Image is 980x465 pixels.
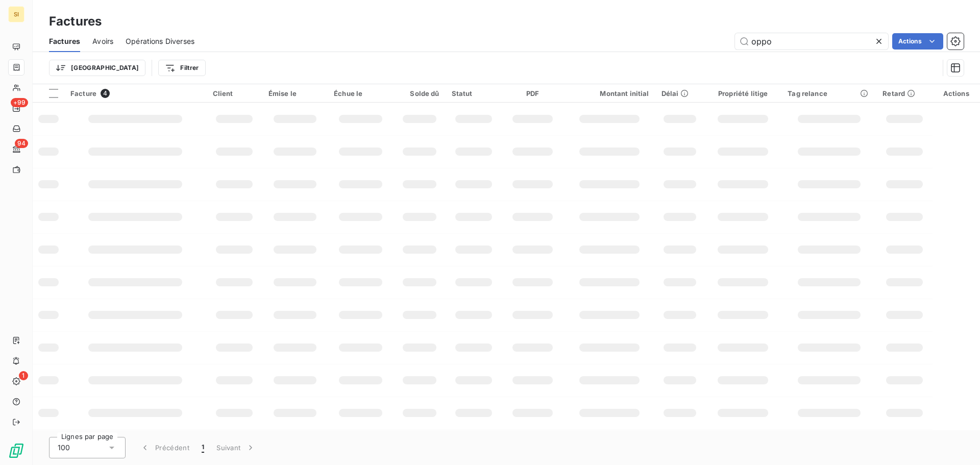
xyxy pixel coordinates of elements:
div: Montant initial [570,89,649,97]
button: Actions [892,33,943,50]
div: Échue le [334,89,388,97]
div: PDF [508,89,557,97]
span: 4 [101,89,110,98]
div: Émise le [268,89,322,97]
div: Client [213,89,256,97]
div: SI [8,6,24,22]
span: 1 [202,443,204,453]
div: Actions [939,89,974,97]
span: Facture [70,89,96,97]
div: Statut [452,89,496,97]
button: 1 [195,437,210,458]
span: Factures [49,36,80,46]
div: Retard [883,89,926,97]
div: Tag relance [788,89,870,97]
iframe: Intercom live chat [945,430,970,455]
span: +99 [11,98,28,107]
div: Délai [661,89,699,97]
button: [GEOGRAPHIC_DATA] [49,60,145,76]
button: Filtrer [158,60,205,76]
h3: Factures [49,12,102,31]
span: Opérations Diverses [126,36,194,46]
img: Logo LeanPay [8,443,24,459]
input: Rechercher [735,33,888,50]
span: Avoirs [92,36,113,46]
span: 1 [19,371,28,380]
button: Précédent [134,437,195,458]
div: Propriété litige [710,89,775,97]
button: Suivant [210,437,262,458]
div: Solde dû [400,89,439,97]
span: 100 [58,443,70,453]
span: 94 [15,139,28,148]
